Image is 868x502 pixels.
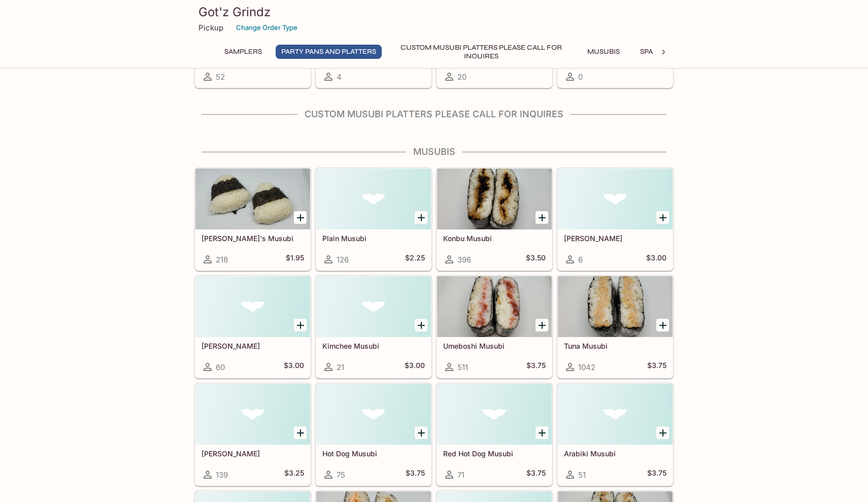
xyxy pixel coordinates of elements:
span: 75 [337,470,345,480]
button: Add Tuna Musubi [656,319,669,331]
h5: $3.25 [284,468,304,481]
a: [PERSON_NAME]'s Musubi218$1.95 [195,168,311,271]
span: 0 [578,72,583,82]
button: Add Konbu Musubi [536,211,548,224]
span: 396 [457,255,471,264]
span: 1042 [578,362,595,372]
a: Umeboshi Musubi511$3.75 [437,276,552,378]
div: Kai G's Musubi [195,169,310,229]
button: Musubis [581,45,626,59]
button: Add Okaka Musubi [656,211,669,224]
div: Red Hot Dog Musubi [437,384,552,445]
span: 511 [457,362,468,372]
a: Hot Dog Musubi75$3.75 [316,383,431,486]
span: 20 [457,72,466,82]
a: Tuna Musubi1042$3.75 [557,276,673,378]
button: Change Order Type [231,20,302,36]
span: 4 [337,72,342,82]
button: Samplers [219,45,268,59]
div: Hot Dog Musubi [316,384,431,445]
a: [PERSON_NAME]6$3.00 [557,168,673,271]
h3: Got'z Grindz [198,4,670,20]
h5: $3.50 [526,253,546,265]
span: 6 [578,255,583,264]
button: Add Hot Dog Musubi [415,426,427,439]
span: 126 [337,255,349,264]
h5: [PERSON_NAME] [202,449,304,458]
div: Natto Musubi [195,384,310,445]
button: Add Umeboshi Musubi [536,319,548,331]
span: 51 [578,470,586,480]
h5: $3.00 [405,361,425,373]
button: Add Kimchee Musubi [415,319,427,331]
div: Kimchee Musubi [316,276,431,337]
button: Add Arabiki Musubi [656,426,669,439]
button: Add Takuan Musubi [294,319,307,331]
a: Kimchee Musubi21$3.00 [316,276,431,378]
p: Pickup [198,23,223,32]
h5: Konbu Musubi [443,234,546,243]
span: 21 [337,362,344,372]
a: [PERSON_NAME]139$3.25 [195,383,311,486]
span: 52 [216,72,225,82]
h5: Arabiki Musubi [564,449,666,458]
div: Tuna Musubi [558,276,673,337]
button: Spam Musubis [635,45,699,59]
button: Add Red Hot Dog Musubi [536,426,548,439]
h5: $3.75 [647,468,666,481]
h5: Hot Dog Musubi [322,449,425,458]
h5: [PERSON_NAME] [564,234,666,243]
h5: Red Hot Dog Musubi [443,449,546,458]
span: 139 [216,470,228,480]
h4: Musubis [194,146,674,157]
h5: $3.75 [647,361,666,373]
div: Takuan Musubi [195,276,310,337]
button: Custom Musubi Platters PLEASE CALL FOR INQUIRES [390,45,573,59]
span: 60 [216,362,225,372]
h5: $3.75 [526,361,546,373]
h5: Kimchee Musubi [322,342,425,350]
h5: $3.00 [284,361,304,373]
a: [PERSON_NAME]60$3.00 [195,276,311,378]
h5: $3.75 [406,468,425,481]
span: 218 [216,255,228,264]
h5: Umeboshi Musubi [443,342,546,350]
h5: $3.75 [526,468,546,481]
h5: $1.95 [286,253,304,265]
a: Konbu Musubi396$3.50 [437,168,552,271]
h5: Tuna Musubi [564,342,666,350]
h5: [PERSON_NAME]'s Musubi [202,234,304,243]
div: Umeboshi Musubi [437,276,552,337]
h5: $3.00 [646,253,666,265]
h5: $2.25 [405,253,425,265]
h4: Custom Musubi Platters PLEASE CALL FOR INQUIRES [194,109,674,120]
span: 71 [457,470,464,480]
div: Okaka Musubi [558,169,673,229]
button: Add Natto Musubi [294,426,307,439]
div: Arabiki Musubi [558,384,673,445]
h5: [PERSON_NAME] [202,342,304,350]
h5: Plain Musubi [322,234,425,243]
a: Arabiki Musubi51$3.75 [557,383,673,486]
div: Plain Musubi [316,169,431,229]
a: Plain Musubi126$2.25 [316,168,431,271]
a: Red Hot Dog Musubi71$3.75 [437,383,552,486]
button: Add Plain Musubi [415,211,427,224]
button: Party Pans and Platters [276,45,382,59]
div: Konbu Musubi [437,169,552,229]
button: Add Kai G's Musubi [294,211,307,224]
